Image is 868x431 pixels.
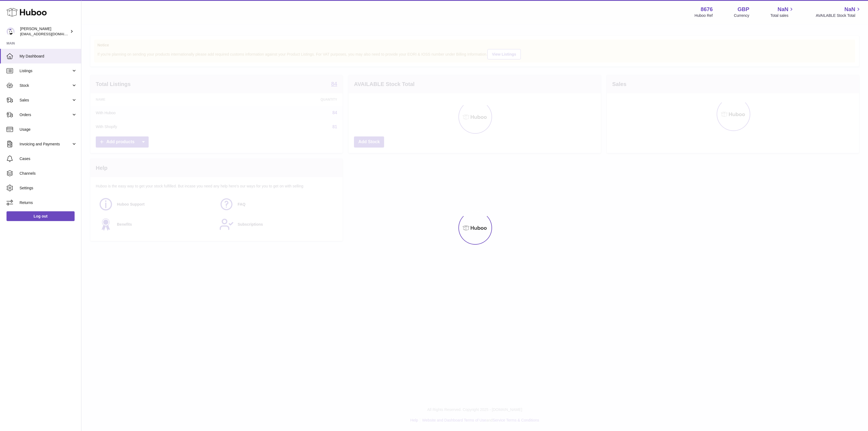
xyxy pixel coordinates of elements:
[734,13,749,18] div: Currency
[770,13,794,18] span: Total sales
[695,13,713,18] div: Huboo Ref
[20,142,71,147] span: Invoicing and Payments
[816,6,861,18] a: NaN AVAILABLE Stock Total
[738,6,749,13] strong: GBP
[20,186,77,191] span: Settings
[701,6,713,13] strong: 8676
[7,27,15,36] img: hello@inoby.co.uk
[20,127,77,132] span: Usage
[770,6,794,18] a: NaN Total sales
[20,112,71,117] span: Orders
[20,68,71,74] span: Listings
[20,200,77,205] span: Returns
[20,54,77,59] span: My Dashboard
[816,13,861,18] span: AVAILABLE Stock Total
[20,98,71,103] span: Sales
[844,6,855,13] span: NaN
[20,171,77,176] span: Channels
[20,83,71,88] span: Stock
[20,156,77,161] span: Cases
[7,211,75,221] a: Log out
[20,26,69,37] div: [PERSON_NAME]
[777,6,788,13] span: NaN
[20,32,80,36] span: [EMAIL_ADDRESS][DOMAIN_NAME]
